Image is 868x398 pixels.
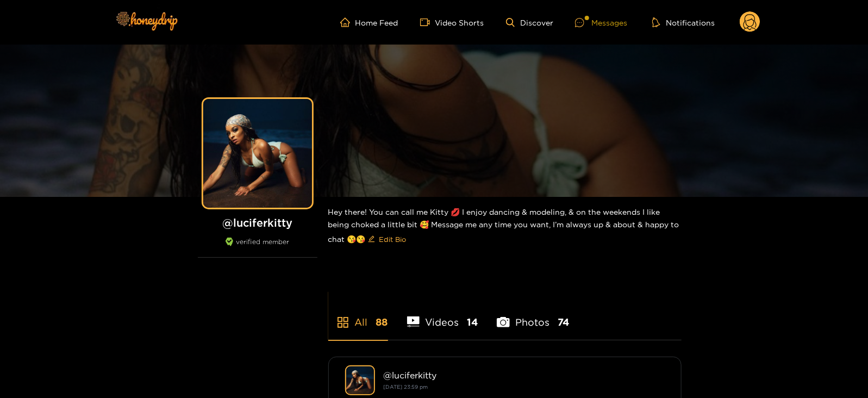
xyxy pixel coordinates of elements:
img: luciferkitty [345,365,375,395]
div: @ luciferkitty [384,370,665,380]
h1: @ luciferkitty [198,216,317,229]
button: editEdit Bio [366,231,409,248]
small: [DATE] 23:59 pm [384,384,428,390]
a: Home Feed [340,17,398,27]
span: edit [368,235,375,244]
a: Video Shorts [420,17,484,27]
span: home [340,17,355,27]
li: Videos [407,291,478,340]
span: Edit Bio [379,234,407,245]
a: Discover [506,18,553,27]
span: 74 [558,315,569,329]
span: 88 [376,315,388,329]
span: 14 [467,315,478,329]
div: Hey there! You can call me Kitty 💋 I enjoy dancing & modeling, & on the weekends I like being cho... [328,197,682,257]
span: appstore [336,316,349,329]
li: All [328,291,388,340]
li: Photos [497,291,569,340]
span: video-camera [420,17,435,27]
div: Messages [575,16,627,29]
button: Notifications [649,17,718,28]
div: verified member [198,238,317,258]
